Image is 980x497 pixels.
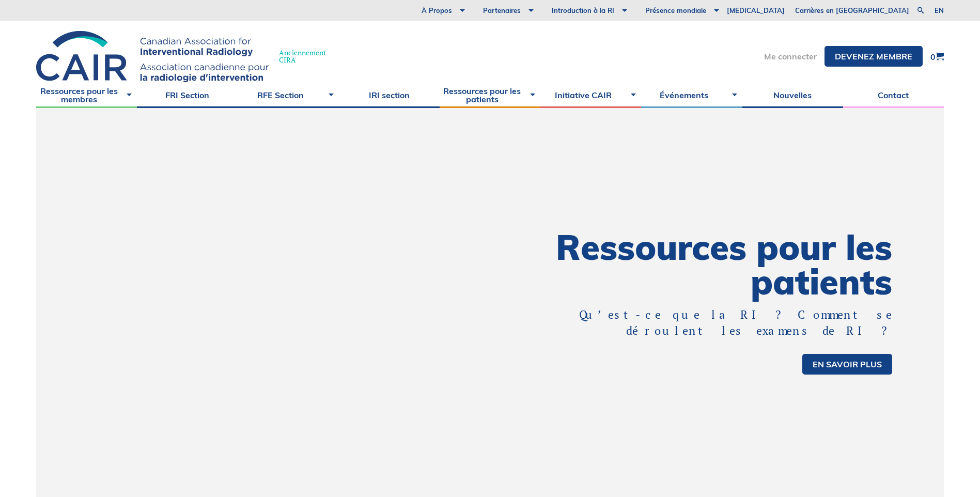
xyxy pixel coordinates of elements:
a: AnciennementCIRA [36,31,336,82]
a: Contact [843,82,944,108]
a: Me connecter [764,52,817,60]
img: CIRA [36,31,269,82]
h1: Ressources pour les patients [490,230,893,299]
a: FRI Section [137,82,238,108]
a: 0 [930,52,944,61]
a: Initiative CAIR [540,82,641,108]
a: Événements [641,82,742,108]
a: IRI section [339,82,440,108]
a: DEVENEZ MEMBRE [825,46,923,67]
a: Ressources pour les patients [440,82,540,108]
a: RFE Section [238,82,338,108]
a: en [935,7,944,14]
a: Ressources pour les membres [36,82,137,108]
a: En savoir plus [802,354,892,375]
a: Nouvelles [742,82,843,108]
p: Qu’est-ce que la RI ? Comment se déroulent les examens de RI ? [526,307,893,339]
span: Anciennement CIRA [279,49,326,64]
